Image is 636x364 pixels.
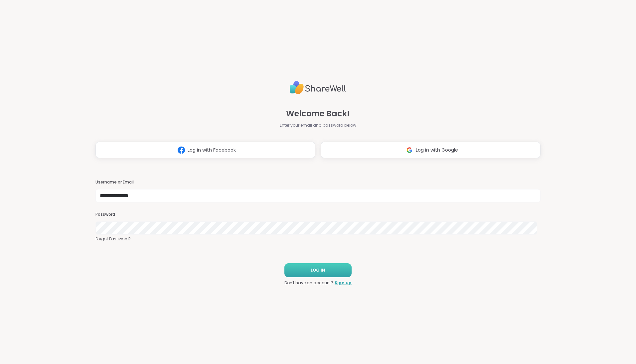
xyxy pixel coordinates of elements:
button: Log in with Google [321,142,541,158]
h3: Password [95,212,541,217]
span: LOG IN [311,267,325,273]
span: Log in with Facebook [188,147,236,154]
span: Don't have an account? [284,280,333,286]
img: ShareWell Logomark [403,144,416,156]
button: Log in with Facebook [95,142,315,158]
img: ShareWell Logomark [175,144,188,156]
a: Forgot Password? [95,236,541,242]
span: Enter your email and password below [280,122,356,128]
a: Sign up [335,280,352,286]
h3: Username or Email [95,180,541,185]
span: Welcome Back! [286,108,350,120]
span: Log in with Google [416,147,458,154]
button: LOG IN [284,263,352,277]
img: ShareWell Logo [290,78,346,97]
